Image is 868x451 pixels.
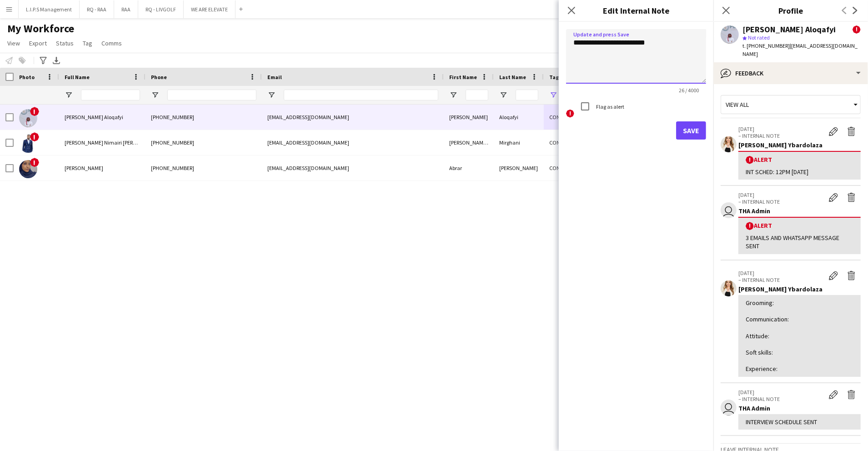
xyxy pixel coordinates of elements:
[494,105,544,130] div: Aloqafyi
[19,0,80,18] button: L.I.P.S Management
[30,107,39,116] span: !
[738,191,824,198] p: [DATE]
[65,139,161,146] span: [PERSON_NAME] Nimairi [PERSON_NAME]
[7,39,20,47] span: View
[101,39,122,47] span: Comms
[743,42,858,57] span: | [EMAIL_ADDRESS][DOMAIN_NAME]
[544,105,747,130] div: CONTACTED BY [PERSON_NAME]
[138,0,184,18] button: RQ - LIVGOLF
[738,276,824,283] p: – INTERNAL NOTE
[4,37,24,49] a: View
[29,39,47,47] span: Export
[262,155,444,180] div: [EMAIL_ADDRESS][DOMAIN_NAME]
[544,130,747,155] div: CONTACTED BY [PERSON_NAME]
[65,91,73,99] button: Open Filter Menu
[151,74,167,80] span: Phone
[167,90,256,100] input: Phone Filter Input
[267,74,282,80] span: Email
[743,42,790,49] span: t. [PHONE_NUMBER]
[7,22,74,35] span: My Workforce
[25,37,50,49] a: Export
[52,37,77,49] a: Status
[499,91,507,99] button: Open Filter Menu
[738,389,824,396] p: [DATE]
[51,55,62,66] app-action-btn: Export XLSX
[738,132,824,139] p: – INTERNAL NOTE
[748,34,770,41] span: Not rated
[81,90,140,100] input: Full Name Filter Input
[494,130,544,155] div: Mirghani
[746,221,853,230] div: Alert
[549,74,562,80] span: Tags
[56,39,74,47] span: Status
[146,105,262,130] div: [PHONE_NUMBER]
[65,165,103,171] span: [PERSON_NAME]
[83,39,92,47] span: Tag
[726,100,749,109] span: View all
[30,132,39,141] span: !
[262,130,444,155] div: [EMAIL_ADDRESS][DOMAIN_NAME]
[746,168,853,176] div: INT SCHED: 12PM [DATE]
[738,141,861,149] div: [PERSON_NAME] Ybardolaza
[19,135,37,153] img: Salih Nimairi Salih Mirghani
[738,404,861,412] div: THA Admin
[65,74,90,80] span: Full Name
[184,0,236,18] button: WE ARE ELEVATE
[713,5,868,16] h3: Profile
[516,90,538,100] input: Last Name Filter Input
[549,91,557,99] button: Open Filter Menu
[738,198,824,205] p: – INTERNAL NOTE
[444,155,494,180] div: Abrar
[444,130,494,155] div: [PERSON_NAME] Nimairi [PERSON_NAME]
[262,105,444,130] div: [EMAIL_ADDRESS][DOMAIN_NAME]
[746,418,853,426] div: INTERVIEW SCHEDULE SENT
[559,5,713,16] h3: Edit Internal Note
[98,37,125,49] a: Comms
[566,110,574,118] span: !
[80,0,114,18] button: RQ - RAA
[284,90,438,100] input: Email Filter Input
[444,105,494,130] div: [PERSON_NAME]
[466,90,488,100] input: First Name Filter Input
[743,25,836,34] div: [PERSON_NAME] Aloqafyi
[544,155,747,180] div: CONTACTED BY [PERSON_NAME]
[79,37,96,49] a: Tag
[738,207,861,215] div: THA Admin
[19,74,35,80] span: Photo
[114,0,138,18] button: RAA
[746,155,853,164] div: Alert
[19,160,37,178] img: Abrar Ahmed
[146,155,262,180] div: [PHONE_NUMBER]
[19,109,37,127] img: Bader Aloqafyi
[672,87,706,94] span: 26 / 4000
[30,158,39,167] span: !
[738,285,861,293] div: [PERSON_NAME] Ybardolaza
[65,114,123,120] span: [PERSON_NAME] Aloqafyi
[449,74,477,80] span: First Name
[713,62,868,84] div: Feedback
[494,155,544,180] div: [PERSON_NAME]
[594,103,624,110] label: Flag as alert
[38,55,49,66] app-action-btn: Advanced filters
[746,299,853,373] div: Grooming: Communication: Attitude: Soft skills: Experience:
[146,130,262,155] div: [PHONE_NUMBER]
[746,156,754,164] span: !
[738,396,824,402] p: – INTERNAL NOTE
[676,121,706,140] button: Save
[746,222,754,230] span: !
[746,234,853,250] div: 3 EMAILS AND WHATSAPP MESSAGE SENT
[738,270,824,276] p: [DATE]
[853,25,861,34] span: !
[738,125,824,132] p: [DATE]
[449,91,457,99] button: Open Filter Menu
[267,91,276,99] button: Open Filter Menu
[151,91,159,99] button: Open Filter Menu
[499,74,526,80] span: Last Name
